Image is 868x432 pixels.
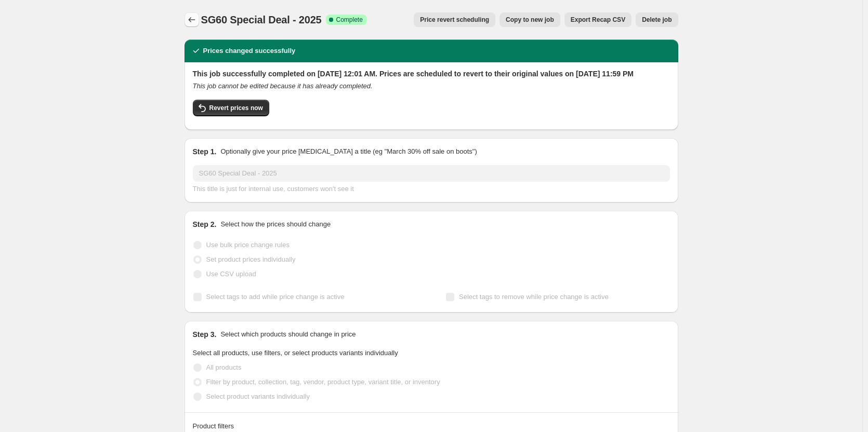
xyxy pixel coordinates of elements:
[201,14,322,25] span: SG60 Special Deal - 2025
[209,104,263,112] span: Revert prices now
[193,349,398,357] span: Select all products, use filters, or select products variants individually
[206,378,440,386] span: Filter by product, collection, tag, vendor, product type, variant title, or inventory
[193,100,269,116] button: Revert prices now
[193,82,373,90] i: This job cannot be edited because it has already completed.
[564,12,632,27] button: Export Recap CSV
[220,219,331,230] p: Select how the prices should change
[193,69,670,79] h2: This job successfully completed on [DATE] 12:01 AM. Prices are scheduled to revert to their origi...
[459,293,609,301] span: Select tags to remove while price change is active
[414,12,495,27] button: Price revert scheduling
[506,16,554,24] span: Copy to new job
[193,185,354,193] span: This title is just for internal use, customers won't see it
[206,270,256,278] span: Use CSV upload
[420,16,489,24] span: Price revert scheduling
[193,146,217,157] h2: Step 1.
[206,363,242,371] span: All products
[571,16,625,24] span: Export Recap CSV
[193,219,217,230] h2: Step 2.
[220,146,477,157] p: Optionally give your price [MEDICAL_DATA] a title (eg "March 30% off sale on boots")
[499,12,560,27] button: Copy to new job
[185,12,199,27] button: Price change jobs
[203,46,296,56] h2: Prices changed successfully
[206,241,290,249] span: Use bulk price change rules
[636,12,678,27] button: Delete job
[220,329,356,340] p: Select which products should change in price
[206,393,310,400] span: Select product variants individually
[206,255,296,263] span: Set product prices individually
[193,421,670,431] div: Product filters
[642,16,672,24] span: Delete job
[206,293,345,301] span: Select tags to add while price change is active
[193,165,670,182] input: 30% off holiday sale
[193,329,217,340] h2: Step 3.
[336,16,363,24] span: Complete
